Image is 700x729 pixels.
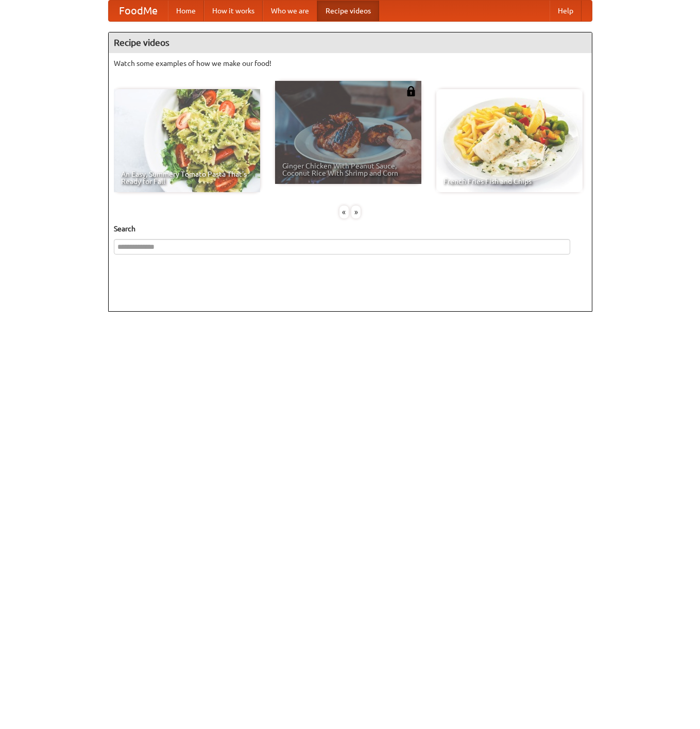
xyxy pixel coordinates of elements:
p: Watch some examples of how we make our food! [114,58,587,69]
a: French Fries Fish and Chips [436,89,583,192]
a: An Easy, Summery Tomato Pasta That's Ready for Fall [114,89,260,192]
a: Who we are [263,1,317,21]
a: How it works [204,1,263,21]
a: FoodMe [109,1,168,21]
a: Help [550,1,582,21]
span: An Easy, Summery Tomato Pasta That's Ready for Fall [121,171,253,185]
span: French Fries Fish and Chips [443,178,575,185]
div: « [339,206,349,218]
img: 483408.png [406,86,416,96]
div: » [351,206,361,218]
h5: Search [114,224,587,234]
a: Home [168,1,204,21]
h4: Recipe videos [109,32,592,53]
a: Recipe videos [317,1,379,21]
